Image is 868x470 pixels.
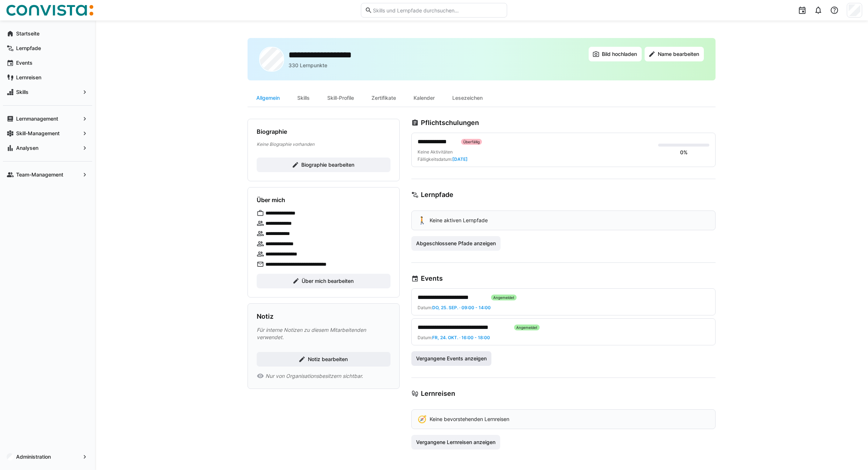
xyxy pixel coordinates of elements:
[493,295,514,300] span: Angemeldet
[257,312,273,321] h3: Notiz
[257,128,287,135] h4: Biographie
[680,149,688,156] div: 0%
[418,149,453,155] span: Keine Aktivitäten
[301,277,355,285] span: Über mich bearbeiten
[418,217,427,224] div: 🚶
[248,89,288,107] div: Allgemein
[421,191,453,199] h3: Lernpfade
[257,141,390,147] p: Keine Biographie vorhanden
[300,161,355,168] span: Biographie bearbeiten
[452,156,468,162] span: [DATE]
[432,305,491,310] span: Do, 25. Sep. · 09:00 - 14:00
[430,217,488,224] p: Keine aktiven Lernpfade
[288,89,318,107] div: Skills
[257,274,390,288] button: Über mich bearbeiten
[411,351,491,366] button: Vergangene Events anzeigen
[657,50,700,58] span: Name bearbeiten
[418,305,703,311] div: Datum:
[418,416,427,423] div: 🧭
[257,352,390,367] button: Notiz bearbeiten
[363,89,405,107] div: Zertifikate
[257,326,390,341] p: Für interne Notizen zu diesem Mitarbeitenden verwendet.
[415,439,497,446] span: Vergangene Lernreisen anzeigen
[411,236,501,251] button: Abgeschlossene Pfade anzeigen
[421,119,479,127] h3: Pflichtschulungen
[415,355,488,362] span: Vergangene Events anzeigen
[432,335,490,340] span: Fr, 24. Okt. · 16:00 - 18:00
[257,158,390,172] button: Biographie bearbeiten
[411,435,500,450] button: Vergangene Lernreisen anzeigen
[444,89,491,107] div: Lesezeichen
[405,89,444,107] div: Kalender
[265,372,363,380] span: Nur von Organisationsbesitzern sichtbar.
[601,50,638,58] span: Bild hochladen
[421,390,455,398] h3: Lernreisen
[516,325,537,330] span: Angemeldet
[318,89,363,107] div: Skill-Profile
[307,356,349,363] span: Notiz bearbeiten
[418,156,468,162] div: Fälligkeitsdatum:
[415,240,497,247] span: Abgeschlossene Pfade anzeigen
[430,416,509,423] p: Keine bevorstehenden Lernreisen
[421,274,443,283] h3: Events
[288,62,327,69] p: 330 Lernpunkte
[461,139,482,145] div: Überfällig
[418,335,703,341] div: Datum:
[645,47,704,61] button: Name bearbeiten
[589,47,642,61] button: Bild hochladen
[257,196,285,204] h4: Über mich
[372,7,503,14] input: Skills und Lernpfade durchsuchen…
